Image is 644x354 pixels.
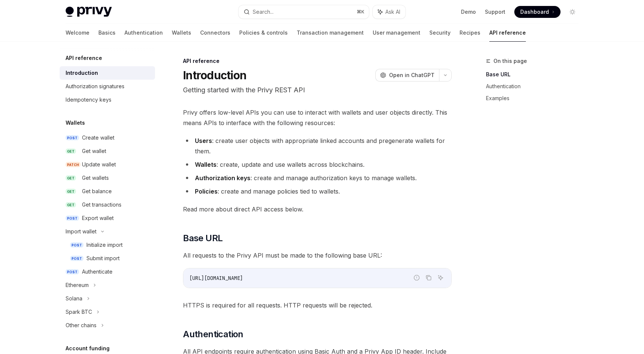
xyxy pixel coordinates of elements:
[82,214,114,223] div: Export wallet
[195,161,217,168] strong: Wallets
[60,198,155,211] a: GETGet transactions
[82,267,113,276] div: Authenticate
[66,216,79,221] span: POST
[66,294,82,303] div: Solana
[82,187,112,196] div: Get balance
[183,204,452,214] span: Read more about direct API access below.
[60,238,155,252] a: POSTInitialize import
[86,240,123,249] div: Initialize import
[60,158,155,171] a: PATCHUpdate wallet
[424,273,433,283] button: Copy the contents from the code block
[183,107,452,128] span: Privy offers low-level APIs you can use to interact with wallets and user objects directly. This ...
[60,265,155,278] a: POSTAuthenticate
[66,135,79,141] span: POST
[66,189,76,194] span: GET
[82,133,114,142] div: Create wallet
[70,256,83,261] span: POST
[183,68,246,82] h1: Introduction
[66,118,85,127] h5: Wallets
[172,24,191,42] a: Wallets
[66,344,110,353] h5: Account funding
[385,8,400,16] span: Ask AI
[66,227,97,236] div: Import wallet
[436,273,445,283] button: Ask AI
[239,5,369,19] button: Search...⌘K
[82,173,109,182] div: Get wallets
[66,307,92,316] div: Spark BTC
[485,8,505,16] a: Support
[429,24,451,42] a: Security
[66,82,124,91] div: Authorization signatures
[200,24,230,42] a: Connectors
[70,242,83,248] span: POST
[66,95,111,104] div: Idempotency keys
[86,254,120,263] div: Submit import
[60,171,155,185] a: GETGet wallets
[514,6,561,18] a: Dashboard
[124,24,163,42] a: Authentication
[60,185,155,198] a: GETGet balance
[66,54,102,63] h5: API reference
[66,68,98,77] div: Introduction
[195,188,218,195] strong: Policies
[183,85,452,95] p: Getting started with the Privy REST API
[253,7,274,16] div: Search...
[82,160,116,169] div: Update wallet
[66,149,76,154] span: GET
[60,252,155,265] a: POSTSubmit import
[66,269,79,275] span: POST
[375,69,439,82] button: Open in ChatGPT
[60,80,155,93] a: Authorization signatures
[520,8,549,16] span: Dashboard
[183,250,452,261] span: All requests to the Privy API must be made to the following base URL:
[189,275,243,281] span: [URL][DOMAIN_NAME]
[239,24,288,42] a: Policies & controls
[66,24,89,42] a: Welcome
[66,321,97,330] div: Other chains
[183,186,452,197] li: : create and manage policies tied to wallets.
[66,7,112,17] img: light logo
[412,273,422,283] button: Report incorrect code
[60,144,155,158] a: GETGet wallet
[66,162,80,168] span: PATCH
[60,211,155,225] a: POSTExport wallet
[373,24,420,42] a: User management
[461,8,476,16] a: Demo
[297,24,364,42] a: Transaction management
[82,147,106,156] div: Get wallet
[82,200,121,209] div: Get transactions
[489,24,526,42] a: API reference
[66,202,76,208] span: GET
[98,24,116,42] a: Basics
[60,66,155,80] a: Introduction
[389,71,435,79] span: Open in ChatGPT
[486,92,584,104] a: Examples
[66,281,89,290] div: Ethereum
[183,135,452,156] li: : create user objects with appropriate linked accounts and pregenerate wallets for them.
[486,68,584,80] a: Base URL
[460,24,480,42] a: Recipes
[486,80,584,92] a: Authentication
[183,232,222,244] span: Base URL
[183,300,452,310] span: HTTPS is required for all requests. HTTP requests will be rejected.
[183,57,452,65] div: API reference
[60,131,155,144] a: POSTCreate wallet
[66,175,76,181] span: GET
[566,6,578,18] button: Toggle dark mode
[183,173,452,183] li: : create and manage authorization keys to manage wallets.
[195,174,250,182] strong: Authorization keys
[373,5,405,19] button: Ask AI
[195,137,212,144] strong: Users
[183,328,243,340] span: Authentication
[60,93,155,106] a: Idempotency keys
[183,159,452,170] li: : create, update and use wallets across blockchains.
[357,9,364,15] span: ⌘ K
[493,57,527,66] span: On this page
